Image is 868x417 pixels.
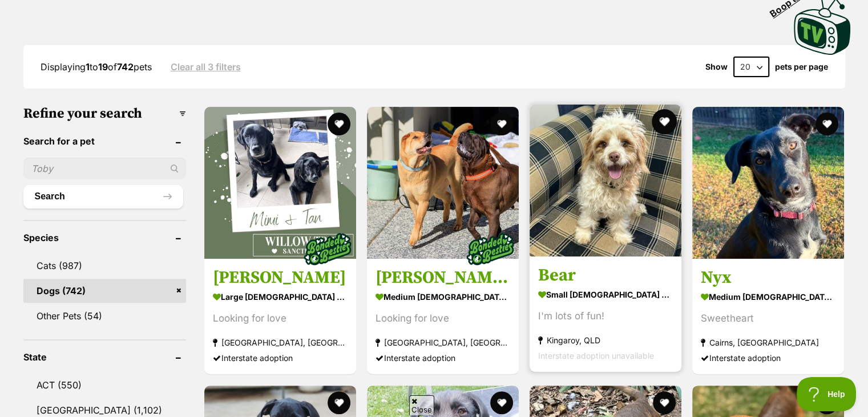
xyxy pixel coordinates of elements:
h3: Refine your search [23,106,186,122]
div: Looking for love [376,311,510,327]
div: Sweetheart [701,311,835,327]
h3: Nyx [701,267,835,289]
button: favourite [328,391,350,414]
strong: Kingaroy, QLD [538,333,673,348]
strong: 19 [98,61,108,73]
h3: Bear [538,265,673,287]
div: Interstate adoption [701,351,835,366]
button: favourite [490,391,513,414]
div: Interstate adoption [213,351,348,366]
div: Looking for love [213,311,348,327]
img: bonded besties [462,221,519,278]
a: Dogs (742) [23,279,186,303]
button: favourite [490,113,513,135]
a: [PERSON_NAME] large [DEMOGRAPHIC_DATA] Dog Looking for love [GEOGRAPHIC_DATA], [GEOGRAPHIC_DATA] ... [204,259,356,375]
strong: [GEOGRAPHIC_DATA], [GEOGRAPHIC_DATA] [376,335,510,351]
strong: large [DEMOGRAPHIC_DATA] Dog [213,289,348,306]
h3: [PERSON_NAME] & [PERSON_NAME] [376,267,510,289]
a: Other Pets (54) [23,304,186,328]
strong: Cairns, [GEOGRAPHIC_DATA] [701,335,835,351]
span: Close [409,395,434,415]
strong: medium [DEMOGRAPHIC_DATA] Dog [376,289,510,306]
a: Bear small [DEMOGRAPHIC_DATA] Dog I'm lots of fun! Kingaroy, QLD Interstate adoption unavailable [530,256,681,372]
a: [PERSON_NAME] & [PERSON_NAME] medium [DEMOGRAPHIC_DATA] Dog Looking for love [GEOGRAPHIC_DATA], [... [367,259,519,375]
button: favourite [653,391,676,414]
img: bonded besties [299,221,356,278]
strong: medium [DEMOGRAPHIC_DATA] Dog [701,289,835,306]
button: Search [23,185,183,208]
span: Interstate adoption unavailable [538,351,654,361]
a: Clear all 3 filters [171,62,241,72]
label: pets per page [775,62,828,71]
span: Show [705,62,728,71]
div: Interstate adoption [376,351,510,366]
header: State [23,352,186,362]
a: ACT (550) [23,373,186,397]
strong: 742 [117,61,134,73]
img: Mimi - Labrador Retriever Dog [204,107,356,259]
input: Toby [23,158,186,179]
strong: 1 [86,61,90,73]
span: Displaying to of pets [41,61,152,73]
header: Search for a pet [23,136,186,146]
button: favourite [815,391,838,414]
strong: [GEOGRAPHIC_DATA], [GEOGRAPHIC_DATA] [213,335,348,351]
img: Molly & Sid - Shar Pei Dog [367,107,519,259]
img: Nyx - Australian Kelpie Dog [692,107,844,259]
button: favourite [652,109,677,134]
button: favourite [328,113,350,135]
strong: small [DEMOGRAPHIC_DATA] Dog [538,287,673,303]
header: Species [23,232,186,243]
a: Nyx medium [DEMOGRAPHIC_DATA] Dog Sweetheart Cairns, [GEOGRAPHIC_DATA] Interstate adoption [692,259,844,375]
iframe: Help Scout Beacon - Open [797,377,857,411]
div: I'm lots of fun! [538,309,673,324]
a: Cats (987) [23,254,186,278]
img: Bear - Cavalier King Charles Spaniel x Poodle (Miniature) Dog [530,105,681,256]
button: favourite [815,113,838,135]
h3: [PERSON_NAME] [213,267,348,289]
